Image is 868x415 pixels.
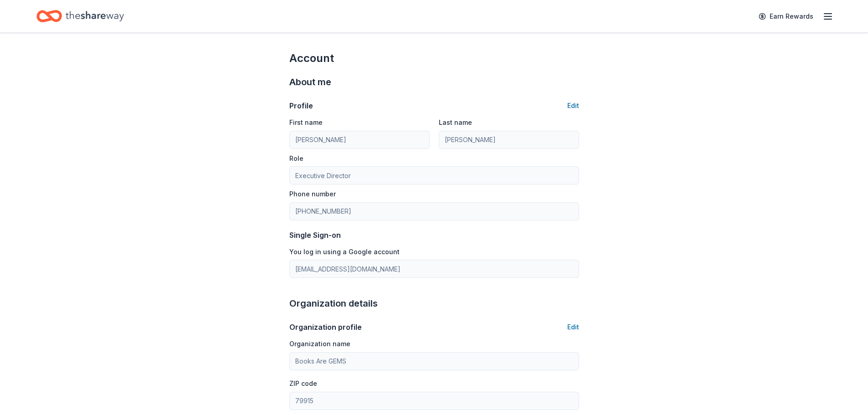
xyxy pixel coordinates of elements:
label: Phone number [289,190,336,199]
div: Profile [289,100,313,111]
label: ZIP code [289,379,317,388]
label: Role [289,154,303,163]
div: Organization profile [289,322,362,333]
div: Organization details [289,296,579,311]
label: Last name [439,118,472,127]
a: Earn Rewards [753,8,819,25]
button: Edit [567,322,579,333]
div: Account [289,51,579,66]
label: First name [289,118,323,127]
button: Edit [567,100,579,111]
label: You log in using a Google account [289,247,400,256]
input: 12345 (U.S. only) [289,392,579,410]
label: Organization name [289,339,350,348]
div: Single Sign-on [289,230,579,241]
div: About me [289,75,579,89]
a: Home [36,5,124,27]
